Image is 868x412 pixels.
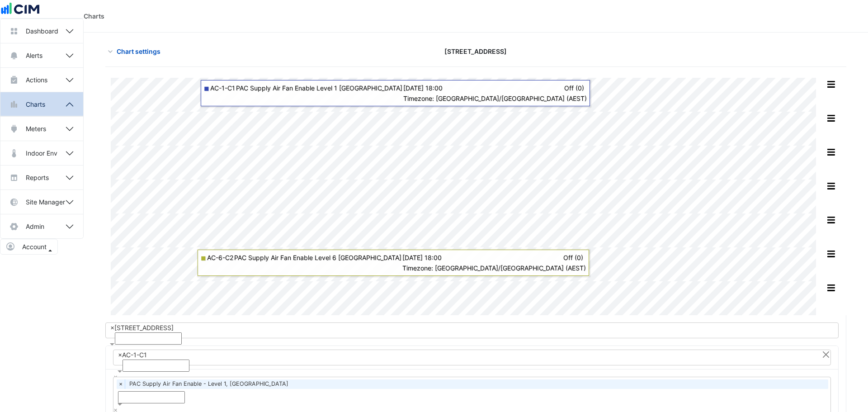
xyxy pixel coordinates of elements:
button: More Options [822,282,840,294]
button: More Options [822,248,840,260]
button: Admin [0,214,83,238]
button: Meters [0,117,83,141]
span: × [118,351,122,359]
span: × [117,379,125,389]
span: Clear [106,346,110,353]
span: Site Manager [26,197,65,207]
button: More Options [822,113,840,124]
button: Site Manager [0,190,83,214]
button: More Options [822,214,840,226]
button: Reports [0,166,83,189]
span: Reports [26,173,49,182]
span: PAC Supply Air Fan Enable - Level 1, North West [127,379,291,389]
span: × [106,346,110,353]
app-icon: Indoor Env [9,149,19,158]
app-icon: Site Manager [9,198,19,207]
app-icon: Actions [9,76,19,85]
span: Actions [26,75,47,85]
span: [STREET_ADDRESS] [444,47,507,56]
button: Dashboard [0,19,83,43]
span: × [110,324,114,331]
span: Meters [26,124,46,133]
button: More Options [822,180,840,192]
span: AC-1-C1 [122,351,147,359]
app-icon: Dashboard [9,27,19,36]
button: Charts [0,92,83,116]
button: Actions [0,68,83,92]
app-icon: Reports [9,173,19,182]
span: Alerts [26,51,42,60]
button: Alerts [0,43,83,67]
span: Account [22,242,47,251]
span: Admin [26,222,44,231]
button: Close [821,350,831,360]
app-icon: Meters [9,124,19,133]
app-icon: Alerts [9,51,19,60]
app-icon: Admin [9,222,19,231]
span: [STREET_ADDRESS] [114,324,174,331]
div: Charts [84,11,104,21]
span: Chart settings [117,47,160,56]
span: Indoor Env [26,148,57,158]
button: More Options [822,147,840,158]
button: Indoor Env [0,141,83,165]
button: Chart settings [105,43,166,59]
app-icon: Charts [9,100,19,109]
span: Charts [26,99,45,109]
button: More Options [822,79,840,90]
span: Dashboard [26,26,58,36]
